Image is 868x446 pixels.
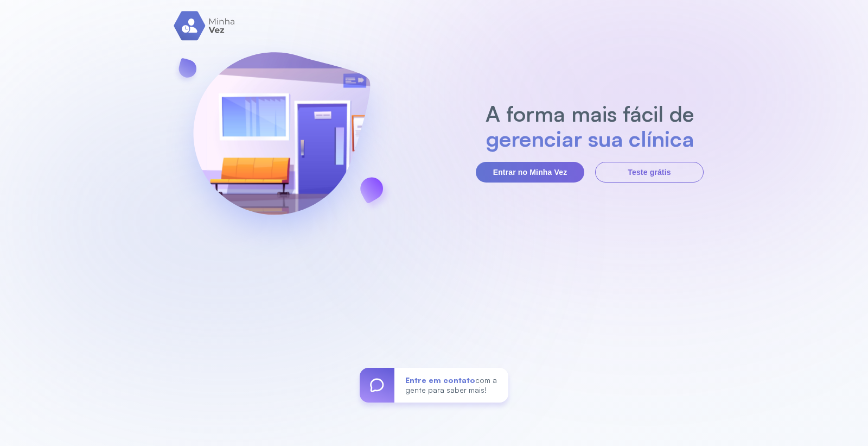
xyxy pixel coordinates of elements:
[164,23,399,260] img: banner-login.svg
[480,101,700,126] h2: A forma mais fácil de
[480,126,700,151] h2: gerenciar sua clínica
[360,368,508,403] a: Entre em contatocom a gente para saber mais!
[476,162,584,183] button: Entrar no Minha Vez
[595,162,704,183] button: Teste grátis
[405,375,475,385] span: Entre em contato
[394,368,508,403] div: com a gente para saber mais!
[174,11,236,41] img: logo.svg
